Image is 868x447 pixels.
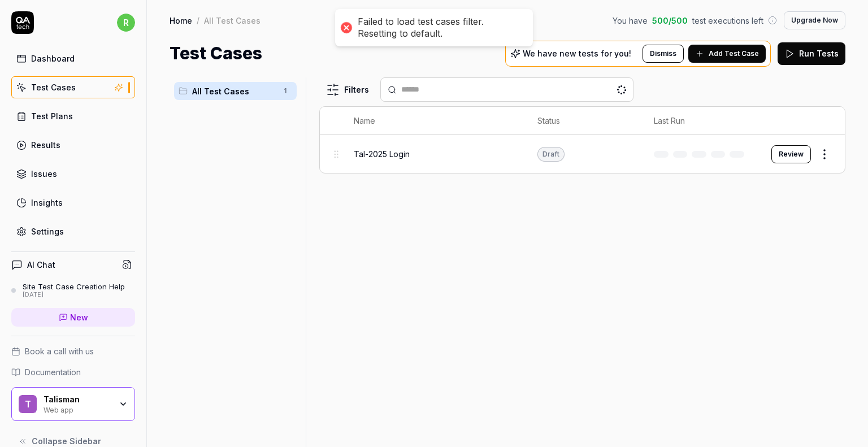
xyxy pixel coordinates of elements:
[652,15,688,27] span: 500 / 500
[117,11,135,34] button: r
[613,15,648,27] span: You have
[784,11,845,29] button: Upgrade Now
[692,15,763,27] span: test executions left
[31,110,73,122] div: Test Plans
[25,366,81,378] span: Documentation
[537,147,565,162] div: Draft
[354,148,410,160] span: Tal-2025 Login
[31,168,57,180] div: Issues
[31,139,60,151] div: Results
[358,16,522,40] div: Failed to load test cases filter. Resetting to default.
[23,291,125,299] div: [DATE]
[44,405,111,414] div: Web app
[709,49,759,59] span: Add Test Case
[526,107,643,135] th: Status
[11,387,135,421] button: TTalismanWeb app
[204,15,261,26] div: All Test Cases
[11,76,135,98] a: Test Cases
[23,282,125,291] div: Site Test Case Creation Help
[11,163,135,185] a: Issues
[31,81,76,93] div: Test Cases
[11,105,135,127] a: Test Plans
[19,395,37,413] span: T
[11,220,135,242] a: Settings
[32,435,101,447] span: Collapse Sidebar
[170,15,192,26] a: Home
[11,366,135,378] a: Documentation
[688,45,766,63] button: Add Test Case
[70,311,88,323] span: New
[643,107,760,135] th: Last Run
[523,50,631,58] p: We have new tests for you!
[11,134,135,156] a: Results
[117,14,135,32] span: r
[643,45,684,63] button: Dismiss
[11,192,135,214] a: Insights
[31,53,75,64] div: Dashboard
[25,345,94,357] span: Book a call with us
[31,225,64,237] div: Settings
[342,107,526,135] th: Name
[11,47,135,70] a: Dashboard
[771,145,811,163] button: Review
[170,41,262,66] h1: Test Cases
[27,259,55,271] h4: AI Chat
[279,84,292,98] span: 1
[11,308,135,327] a: New
[11,282,135,299] a: Site Test Case Creation Help[DATE]
[778,42,845,65] button: Run Tests
[320,135,845,173] tr: Tal-2025 LoginDraftReview
[319,79,376,101] button: Filters
[197,15,199,26] div: /
[11,345,135,357] a: Book a call with us
[192,85,276,97] span: All Test Cases
[44,394,111,405] div: Talisman
[31,197,63,209] div: Insights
